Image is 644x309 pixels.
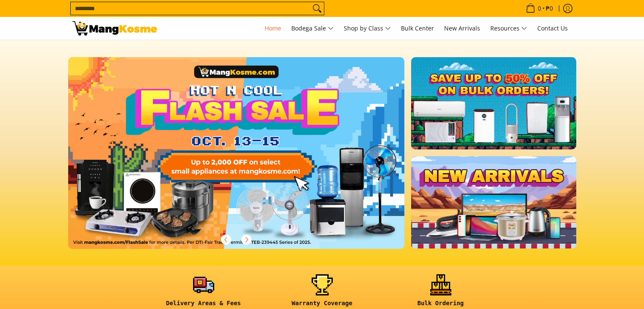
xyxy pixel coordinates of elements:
[536,6,542,11] span: 0
[310,2,324,15] button: Search
[260,17,285,40] a: Home
[537,24,568,32] span: Contact Us
[340,17,395,40] a: Shop by Class
[265,24,281,32] span: Home
[401,24,434,32] span: Bulk Center
[68,57,432,262] a: More
[291,23,334,34] span: Bodega Sale
[523,4,556,13] span: •
[287,17,338,40] a: Bodega Sale
[440,17,484,40] a: New Arrivals
[544,6,554,11] span: ₱0
[344,23,391,34] span: Shop by Class
[166,17,572,40] nav: Main Menu
[490,23,527,34] span: Resources
[486,17,531,40] a: Resources
[397,17,438,40] a: Bulk Center
[237,230,256,249] button: Next
[217,230,235,249] button: Previous
[533,17,572,40] a: Contact Us
[72,21,157,36] img: Mang Kosme: Your Home Appliances Warehouse Sale Partner!
[444,24,480,32] span: New Arrivals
